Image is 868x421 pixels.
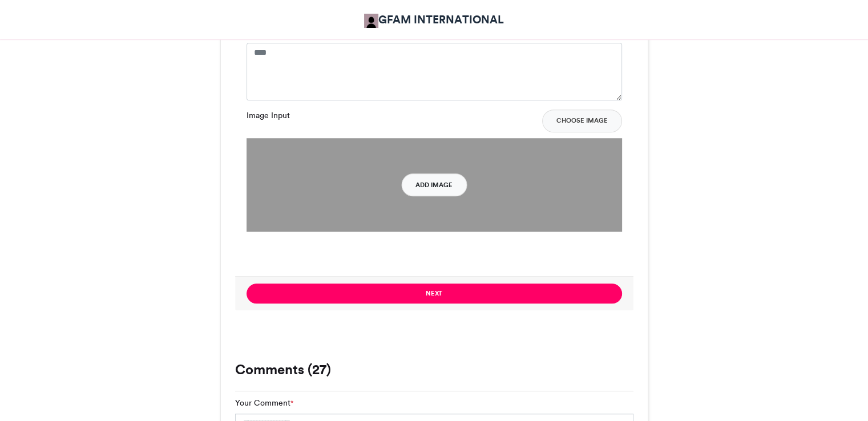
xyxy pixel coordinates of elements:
[364,14,378,28] img: GFAM INTERNATIONAL
[401,173,467,196] button: Add Image
[247,284,622,303] button: Next
[542,110,622,132] button: Choose Image
[235,397,293,409] label: Your Comment
[364,11,504,28] a: GFAM INTERNATIONAL
[247,110,290,122] label: Image Input
[235,363,633,377] h3: Comments (27)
